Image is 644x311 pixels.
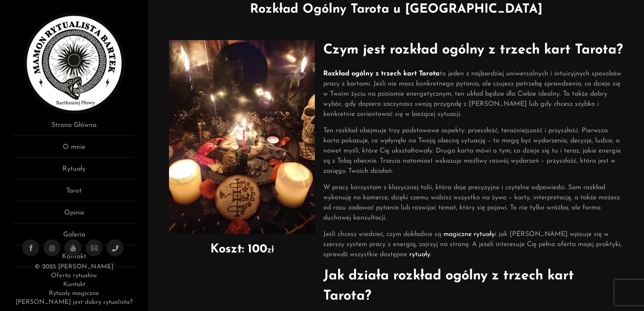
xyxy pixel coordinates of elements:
span: zł [267,246,274,255]
p: Jeśli chcesz wiedzieć, czym dokładnie są i jak [PERSON_NAME] wpisuje się w szerszy system pracy z... [323,229,623,260]
img: Rytualista Bartek [24,13,125,114]
a: O mnie [13,142,135,158]
strong: Koszt: 100 [210,243,267,255]
a: Kontakt [63,282,85,288]
h2: Jak działa rozkład ogólny z trzech kart Tarota? [323,266,623,306]
a: Opinie [13,208,135,223]
a: Galeria [13,230,135,245]
a: magiczne rytuały [443,231,495,238]
strong: Rozkład ogólny z trzech kart Tarota [323,70,440,77]
p: W pracy korzystam z klasycznej talii, która daje precyzyjne i czytelne odpowiedzi. Sam rozkład wy... [323,182,623,223]
p: Ten rozkład obejmuje trzy podstawowe aspekty: przeszłość, teraźniejszość i przyszłość. Pierwsza k... [323,126,623,176]
a: Rytuały magiczne [49,290,99,297]
h2: Czym jest rozkład ogólny z trzech kart Tarota? [323,40,623,60]
a: rytuały [409,251,430,258]
a: Rytuały [13,164,135,180]
a: Tarot [13,186,135,201]
a: [PERSON_NAME] jest dobry rytualista? [16,299,133,306]
a: Oferta rytuałów [51,273,97,279]
a: Strona Główna [13,120,135,136]
p: to jeden z najbardziej uniwersalnych i intuicyjnych sposobów pracy z kartami. Jeśli nie masz konk... [323,69,623,119]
